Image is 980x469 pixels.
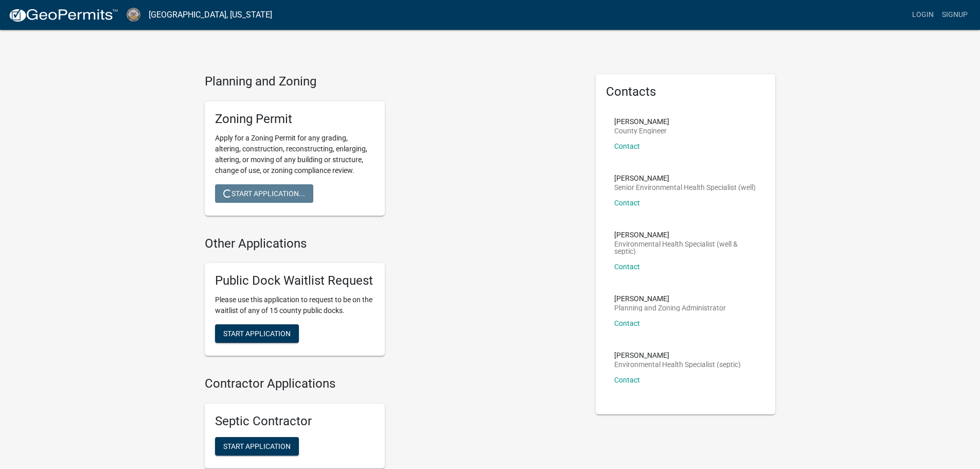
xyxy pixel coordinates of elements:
a: Signup [938,5,972,25]
wm-workflow-list-section: Other Applications [205,236,580,364]
p: Senior Environmental Health Specialist (well) [614,184,756,191]
p: [PERSON_NAME] [614,175,756,182]
img: Cerro Gordo County, Iowa [127,8,140,22]
h5: Public Dock Waitlist Request [215,273,375,288]
span: Start Application [223,442,291,450]
p: [PERSON_NAME] [614,118,669,125]
p: Planning and Zoning Administrator [614,304,726,311]
a: Contact [614,142,640,150]
p: Apply for a Zoning Permit for any grading, altering, construction, reconstructing, enlarging, alt... [215,133,375,176]
button: Start Application... [215,184,313,203]
span: Start Application... [223,189,305,197]
a: [GEOGRAPHIC_DATA], [US_STATE] [149,6,272,24]
a: Contact [614,319,640,327]
button: Start Application [215,324,299,343]
h5: Septic Contractor [215,414,375,429]
a: Contact [614,376,640,384]
span: Start Application [223,329,291,338]
p: [PERSON_NAME] [614,352,741,359]
p: Environmental Health Specialist (septic) [614,361,741,368]
h4: Other Applications [205,236,580,251]
a: Contact [614,199,640,207]
p: Environmental Health Specialist (well & septic) [614,240,757,255]
h5: Zoning Permit [215,112,375,127]
p: County Engineer [614,127,669,134]
p: [PERSON_NAME] [614,295,726,302]
button: Start Application [215,437,299,456]
a: Login [908,5,938,25]
h5: Contacts [606,84,765,99]
h4: Contractor Applications [205,376,580,391]
p: Please use this application to request to be on the waitlist of any of 15 county public docks. [215,294,375,316]
a: Contact [614,263,640,271]
h4: Planning and Zoning [205,74,580,89]
p: [PERSON_NAME] [614,231,757,238]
